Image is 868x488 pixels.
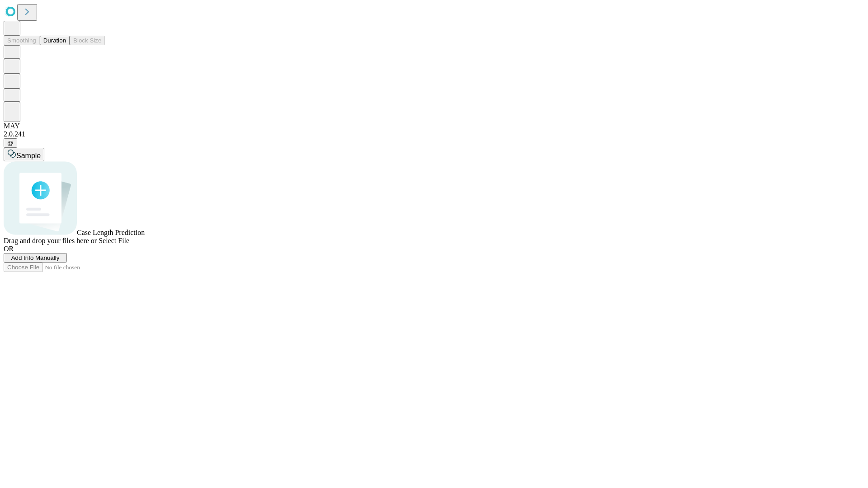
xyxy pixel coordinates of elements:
[4,122,864,130] div: MAY
[70,36,105,45] button: Block Size
[4,245,14,253] span: OR
[99,237,129,244] span: Select File
[4,253,67,263] button: Add Info Manually
[11,254,60,261] span: Add Info Manually
[16,152,41,160] span: Sample
[40,36,70,45] button: Duration
[77,229,145,236] span: Case Length Prediction
[4,36,40,45] button: Smoothing
[4,237,97,244] span: Drag and drop your files here or
[4,148,44,161] button: Sample
[4,138,17,148] button: @
[4,130,864,138] div: 2.0.241
[7,140,14,146] span: @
